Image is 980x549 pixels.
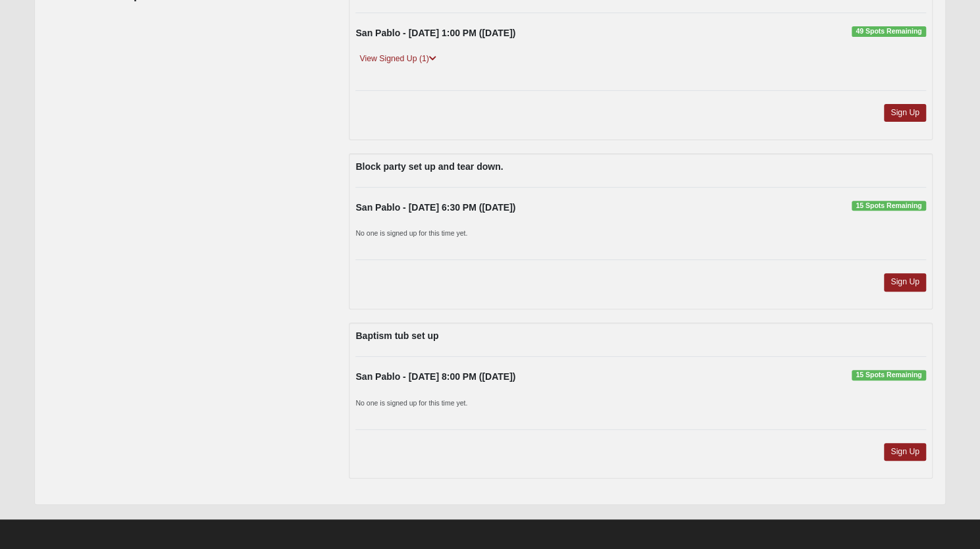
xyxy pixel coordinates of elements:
strong: San Pablo - [DATE] 8:00 PM ([DATE]) [355,371,515,382]
strong: San Pablo - [DATE] 6:30 PM ([DATE]) [355,202,515,213]
span: 49 Spots Remaining [852,26,926,37]
span: 15 Spots Remaining [852,370,926,380]
a: View Signed Up (1) [355,52,440,66]
a: Sign Up [884,104,926,122]
strong: Baptism tub set up [355,330,438,341]
strong: San Pablo - [DATE] 1:00 PM ([DATE]) [355,28,515,38]
span: 15 Spots Remaining [852,201,926,211]
a: Sign Up [884,273,926,291]
a: Sign Up [884,443,926,461]
strong: Block party set up and tear down. [355,161,503,172]
small: No one is signed up for this time yet. [355,229,467,237]
small: No one is signed up for this time yet. [355,399,467,407]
